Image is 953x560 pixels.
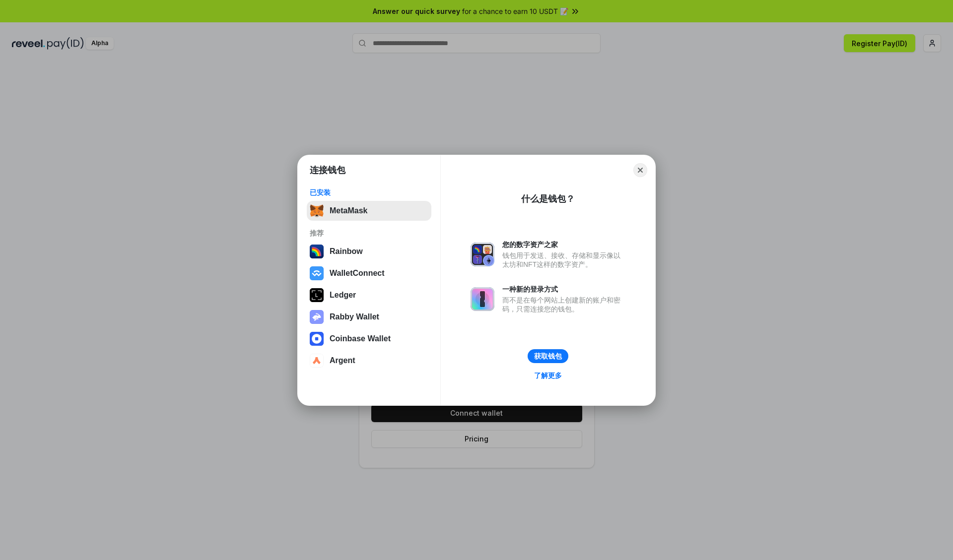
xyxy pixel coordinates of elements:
[307,285,431,305] button: Ledger
[330,247,363,256] div: Rainbow
[310,310,324,324] img: svg+xml,%3Csvg%20xmlns%3D%22http%3A%2F%2Fwww.w3.org%2F2000%2Fsvg%22%20fill%3D%22none%22%20viewBox...
[502,240,625,249] div: 您的数字资产之家
[330,312,379,321] div: Rabby Wallet
[471,287,494,311] img: svg+xml,%3Csvg%20xmlns%3D%22http%3A%2F%2Fwww.w3.org%2F2000%2Fsvg%22%20fill%3D%22none%22%20viewBox...
[502,285,625,294] div: 一种新的登录方式
[310,164,345,176] h1: 连接钱包
[307,329,431,349] button: Coinbase Wallet
[471,243,494,266] img: svg+xml,%3Csvg%20xmlns%3D%22http%3A%2F%2Fwww.w3.org%2F2000%2Fsvg%22%20fill%3D%22none%22%20viewBox...
[502,251,625,269] div: 钱包用于发送、接收、存储和显示像以太坊和NFT这样的数字资产。
[310,266,324,280] img: svg+xml,%3Csvg%20width%3D%2228%22%20height%3D%2228%22%20viewBox%3D%220%200%2028%2028%22%20fill%3D...
[330,291,356,300] div: Ledger
[330,269,385,278] div: WalletConnect
[310,245,324,258] img: svg+xml,%3Csvg%20width%3D%22120%22%20height%3D%22120%22%20viewBox%3D%220%200%20120%20120%22%20fil...
[310,288,324,302] img: svg+xml,%3Csvg%20xmlns%3D%22http%3A%2F%2Fwww.w3.org%2F2000%2Fsvg%22%20width%3D%2228%22%20height%3...
[534,352,562,361] div: 获取钱包
[521,193,575,205] div: 什么是钱包？
[528,349,568,363] button: 获取钱包
[307,201,431,221] button: MetaMask
[307,242,431,261] button: Rainbow
[307,263,431,283] button: WalletConnect
[310,188,428,197] div: 已安装
[310,332,324,346] img: svg+xml,%3Csvg%20width%3D%2228%22%20height%3D%2228%22%20viewBox%3D%220%200%2028%2028%22%20fill%3D...
[330,356,355,365] div: Argent
[310,229,428,238] div: 推荐
[534,371,562,380] div: 了解更多
[528,369,568,382] a: 了解更多
[633,163,647,177] button: Close
[307,351,431,371] button: Argent
[502,296,625,313] div: 而不是在每个网站上创建新的账户和密码，只需连接您的钱包。
[330,206,367,215] div: MetaMask
[330,334,391,343] div: Coinbase Wallet
[310,354,324,368] img: svg+xml,%3Csvg%20width%3D%2228%22%20height%3D%2228%22%20viewBox%3D%220%200%2028%2028%22%20fill%3D...
[310,204,324,218] img: svg+xml,%3Csvg%20fill%3D%22none%22%20height%3D%2233%22%20viewBox%3D%220%200%2035%2033%22%20width%...
[307,307,431,327] button: Rabby Wallet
